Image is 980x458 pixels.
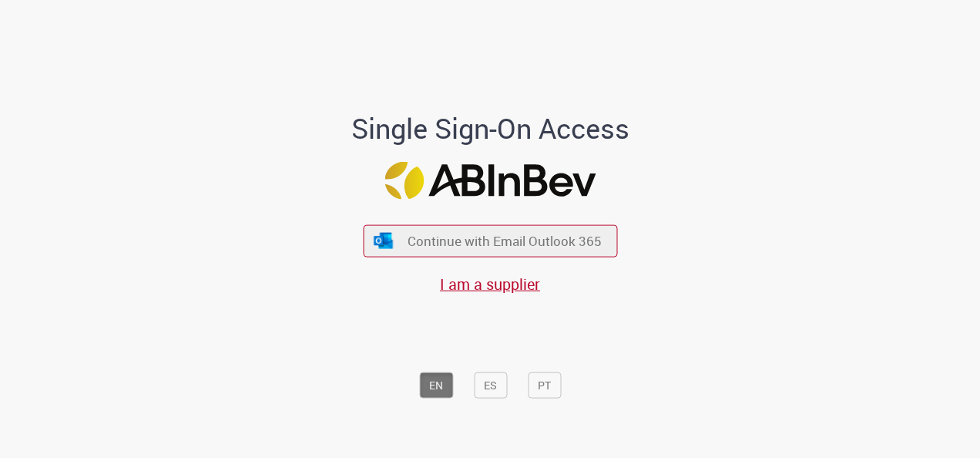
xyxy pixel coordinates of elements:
[384,162,596,200] img: Logo ABInBev
[277,113,704,143] h1: Single Sign-On Access
[440,273,540,294] a: I am a supplier
[363,225,617,257] button: ícone Azure/Microsoft 360 Continue with Email Outlook 365
[373,232,394,248] img: ícone Azure/Microsoft 360
[408,232,602,250] span: Continue with Email Outlook 365
[528,372,561,398] button: PT
[419,372,453,398] button: EN
[474,372,507,398] button: ES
